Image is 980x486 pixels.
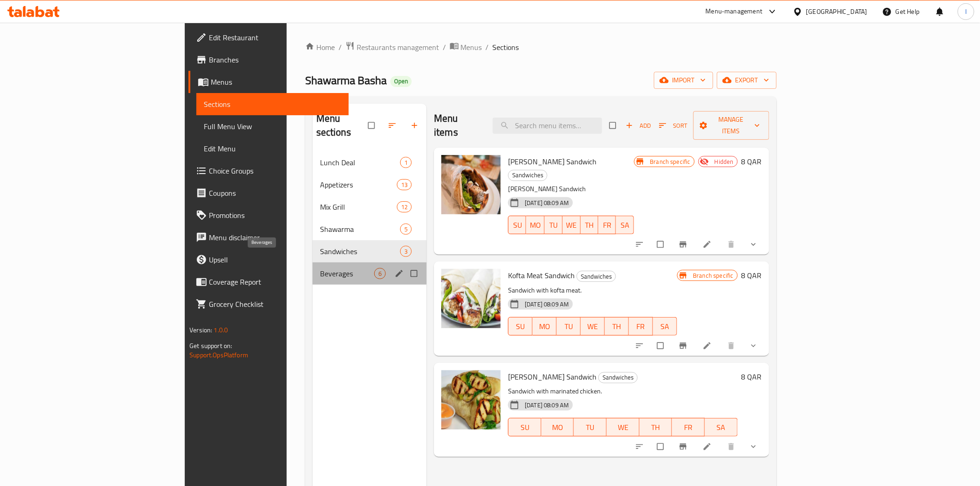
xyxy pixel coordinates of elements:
[509,170,547,181] span: Sandwiches
[363,117,382,134] span: Select all sections
[404,115,427,136] button: Add section
[530,218,541,232] span: MO
[657,118,690,133] button: Sort
[188,293,348,315] a: Grocery Checklist
[602,218,612,232] span: FR
[643,421,669,434] span: TH
[599,372,637,383] span: Sandwiches
[320,201,397,212] span: Mix Grill
[209,299,341,310] span: Grocery Checklist
[806,6,867,17] div: [GEOGRAPHIC_DATA]
[545,421,571,434] span: MO
[441,155,501,214] img: Sheesh Kabab Sandwich
[209,210,341,221] span: Promotions
[633,320,649,333] span: FR
[493,42,519,53] span: Sections
[375,269,385,278] span: 6
[188,226,348,249] a: Menu disclaimer
[706,6,763,17] div: Menu-management
[209,232,341,243] span: Menu disclaimer
[305,70,387,91] span: Shawarma Basha
[188,26,348,49] a: Edit Restaurant
[661,75,706,86] span: import
[717,72,777,89] button: export
[703,240,714,249] a: Edit menu item
[749,240,758,249] svg: Show Choices
[548,218,559,232] span: TU
[609,320,625,333] span: TH
[610,421,636,434] span: WE
[533,317,557,336] button: MO
[724,75,769,86] span: export
[626,120,651,131] span: Add
[620,218,630,232] span: SA
[652,337,671,355] span: Select to update
[196,137,348,160] a: Edit Menu
[703,442,714,451] a: Edit menu item
[508,386,737,397] p: Sandwich with marinated chicken.
[461,42,482,53] span: Menus
[521,300,572,309] span: [DATE] 08:09 AM
[721,336,743,356] button: delete
[659,120,687,131] span: Sort
[584,218,595,232] span: TH
[512,320,529,333] span: SU
[508,268,575,282] span: Kofta Meat Sandwich
[508,170,547,181] div: Sandwiches
[493,118,602,134] input: search
[441,269,501,328] img: Kofta Meat Sandwich
[320,157,400,168] div: Lunch Deal
[652,438,671,455] span: Select to update
[320,268,374,279] span: Beverages
[196,115,348,137] a: Full Menu View
[214,324,228,336] span: 1.0.0
[189,340,232,352] span: Get support on:
[204,121,341,132] span: Full Menu View
[560,320,577,333] span: TU
[607,418,640,436] button: WE
[305,41,777,53] nav: breadcrumb
[604,117,623,134] span: Select section
[623,118,653,133] span: Add item
[629,317,653,336] button: FR
[188,71,348,93] a: Menus
[189,324,212,336] span: Version:
[313,240,427,262] div: Sandwiches3
[320,179,397,190] span: Appetizers
[598,216,616,234] button: FR
[709,421,734,434] span: SA
[508,370,597,384] span: [PERSON_NAME] Sandwich
[486,42,489,53] li: /
[508,285,677,296] p: Sandwich with kofta meat.
[577,271,616,282] span: Sandwiches
[188,160,348,182] a: Choice Groups
[393,268,407,280] button: edit
[673,436,695,457] button: Branch-specific-item
[188,249,348,271] a: Upsell
[598,372,638,383] div: Sandwiches
[693,111,769,140] button: Manage items
[209,165,341,176] span: Choice Groups
[647,157,694,166] span: Branch specific
[629,234,652,255] button: sort-choices
[508,317,533,336] button: SU
[652,236,671,253] span: Select to update
[701,114,762,137] span: Manage items
[629,336,652,356] button: sort-choices
[188,49,348,71] a: Branches
[581,317,605,336] button: WE
[578,421,603,434] span: TU
[508,418,541,436] button: SU
[441,370,501,430] img: Sheesh Tawook Sandwich
[374,268,386,279] div: items
[390,76,412,87] div: Open
[443,42,446,53] li: /
[401,225,411,234] span: 5
[508,216,526,234] button: SU
[211,76,341,87] span: Menus
[390,77,412,85] span: Open
[508,155,597,168] span: [PERSON_NAME] Sandwich
[743,234,766,255] button: show more
[629,436,652,457] button: sort-choices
